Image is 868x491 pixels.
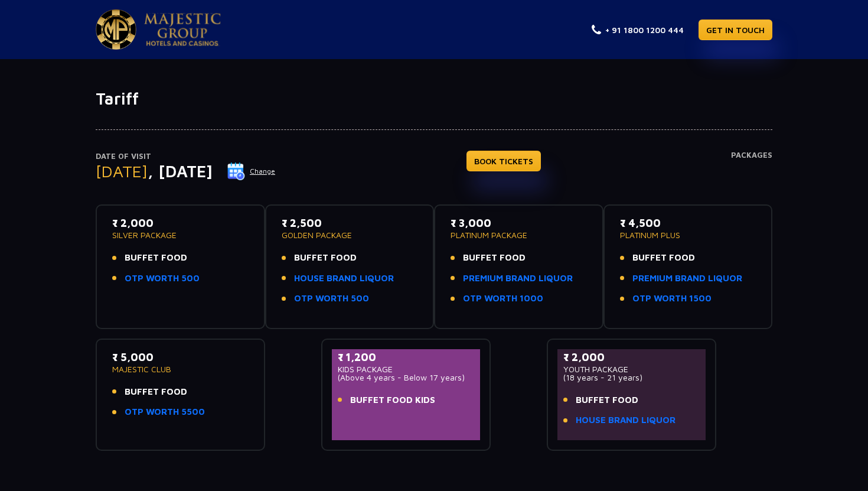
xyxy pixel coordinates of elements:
[112,215,249,231] p: ₹ 2,000
[563,373,700,382] p: (18 years - 21 years)
[463,292,543,305] a: OTP WORTH 1000
[96,151,276,162] p: Date of Visit
[144,13,221,46] img: Majestic Pride
[112,349,249,365] p: ₹ 5,000
[294,292,369,305] a: OTP WORTH 500
[125,272,200,285] a: OTP WORTH 500
[338,373,474,382] p: (Above 4 years - Below 17 years)
[227,162,276,181] button: Change
[451,231,587,239] p: PLATINUM PACKAGE
[620,215,756,231] p: ₹ 4,500
[563,349,700,365] p: ₹ 2,000
[466,151,541,171] a: BOOK TICKETS
[563,365,700,373] p: YOUTH PACKAGE
[112,231,249,239] p: SILVER PACKAGE
[350,394,435,407] span: BUFFET FOOD KIDS
[620,231,756,239] p: PLATINUM PLUS
[282,215,418,231] p: ₹ 2,500
[294,251,357,265] span: BUFFET FOOD
[699,19,772,40] a: GET IN TOUCH
[294,272,394,285] a: HOUSE BRAND LIQUOR
[731,151,772,193] h4: Packages
[632,272,742,285] a: PREMIUM BRAND LIQUOR
[125,405,205,419] a: OTP WORTH 5500
[451,215,587,231] p: ₹ 3,000
[592,24,684,36] a: + 91 1800 1200 444
[338,349,474,365] p: ₹ 1,200
[463,272,573,285] a: PREMIUM BRAND LIQUOR
[338,365,474,373] p: KIDS PACKAGE
[576,414,676,427] a: HOUSE BRAND LIQUOR
[632,251,695,265] span: BUFFET FOOD
[112,365,249,373] p: MAJESTIC CLUB
[463,251,526,265] span: BUFFET FOOD
[96,89,772,109] h1: Tariff
[125,251,187,265] span: BUFFET FOOD
[125,385,187,399] span: BUFFET FOOD
[148,161,213,181] span: , [DATE]
[576,394,638,407] span: BUFFET FOOD
[632,292,712,305] a: OTP WORTH 1500
[96,9,136,50] img: Majestic Pride
[282,231,418,239] p: GOLDEN PACKAGE
[96,161,148,181] span: [DATE]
